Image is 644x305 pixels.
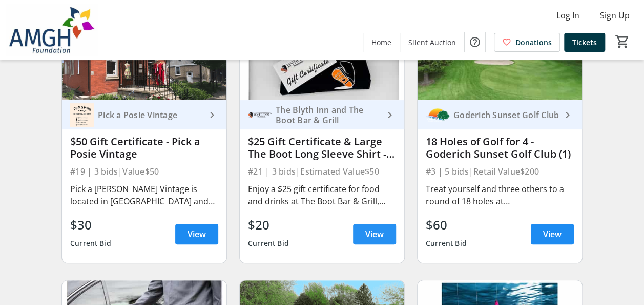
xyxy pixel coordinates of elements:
[531,224,574,244] a: View
[206,109,218,121] mat-icon: keyboard_arrow_right
[248,136,396,160] div: $25 Gift Certificate & Large The Boot Long Sleeve Shirt - The Boot Bar & Grill
[408,37,456,48] span: Silent Auction
[6,4,97,55] img: Alexandra Marine & General Hospital Foundation's Logo
[600,9,630,22] span: Sign Up
[248,164,396,179] div: #21 | 3 bids | Estimated Value $50
[592,7,638,24] button: Sign Up
[494,33,560,52] a: Donations
[426,216,467,234] div: $60
[426,103,449,127] img: Goderich Sunset Golf Club
[363,33,400,52] a: Home
[418,100,582,129] a: Goderich Sunset Golf ClubGoderich Sunset Golf Club
[572,37,597,48] span: Tickets
[426,136,574,160] div: 18 Holes of Golf for 4 - Goderich Sunset Golf Club (1)
[613,32,632,51] button: Cart
[70,103,94,127] img: Pick a Posie Vintage
[353,224,396,244] a: View
[426,234,467,253] div: Current Bid
[548,7,588,24] button: Log In
[556,9,579,22] span: Log In
[248,216,289,234] div: $20
[465,32,485,52] button: Help
[543,228,562,240] span: View
[371,37,391,48] span: Home
[365,228,384,240] span: View
[248,183,396,207] div: Enjoy a $25 gift certificate for food and drinks at The Boot Bar & Grill, plus a large long sleev...
[426,183,574,207] div: Treat yourself and three others to a round of 18 holes at [GEOGRAPHIC_DATA]. Enjoy a beautiful co...
[248,234,289,253] div: Current Bid
[272,105,384,125] div: The Blyth Inn and The Boot Bar & Grill
[188,228,206,240] span: View
[70,234,111,253] div: Current Bid
[562,109,574,121] mat-icon: keyboard_arrow_right
[70,183,218,207] div: Pick a [PERSON_NAME] Vintage is located in [GEOGRAPHIC_DATA] and offers vintage and vintage inspi...
[449,110,562,120] div: Goderich Sunset Golf Club
[248,103,272,127] img: The Blyth Inn and The Boot Bar & Grill
[70,136,218,160] div: $50 Gift Certificate - Pick a Posie Vintage
[515,37,552,48] span: Donations
[175,224,218,244] a: View
[70,164,218,179] div: #19 | 3 bids | Value $50
[62,100,226,129] a: Pick a Posie VintagePick a Posie Vintage
[400,33,464,52] a: Silent Auction
[94,110,206,120] div: Pick a Posie Vintage
[384,109,396,121] mat-icon: keyboard_arrow_right
[564,33,605,52] a: Tickets
[426,164,574,179] div: #3 | 5 bids | Retail Value $200
[70,216,111,234] div: $30
[240,100,404,129] a: The Blyth Inn and The Boot Bar & GrillThe Blyth Inn and The Boot Bar & Grill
